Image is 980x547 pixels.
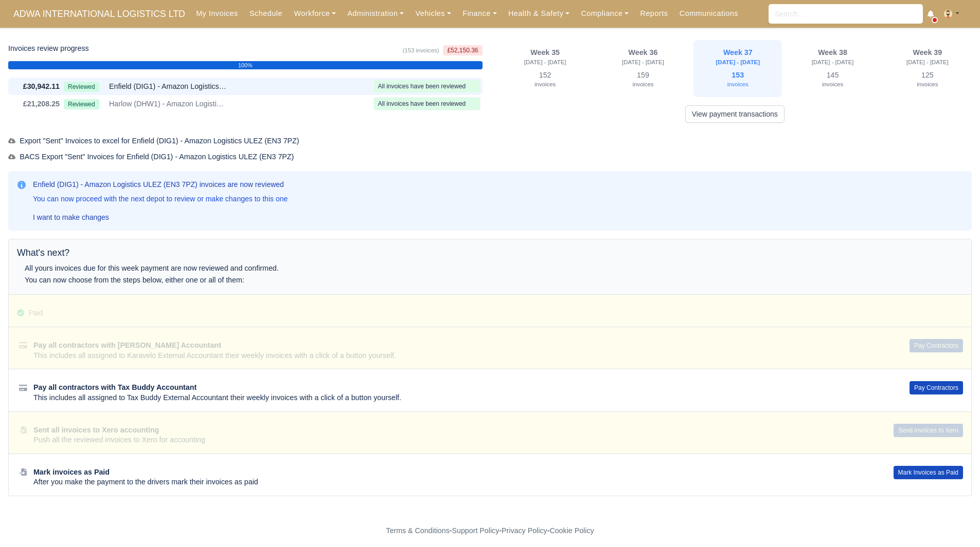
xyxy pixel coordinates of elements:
small: [DATE] - [DATE] [716,59,760,65]
span: All invoices have been reviewed [378,83,466,90]
a: Compliance [575,4,634,24]
a: View payment transactions [685,105,785,123]
div: 145 [794,69,870,91]
a: Communications [674,4,744,24]
a: Terms & Conditions [386,526,449,535]
button: Pay Contractors [910,381,963,394]
a: ADWA INTERNATIONAL LOGISTICS LTD [8,4,190,24]
div: 152 [504,69,586,91]
a: I want to make changes [29,209,113,225]
div: 153 [700,69,776,91]
span: Harlow (DHW1) - Amazon Logistics (CM19 5AW) [109,98,227,110]
a: Privacy Policy [502,526,547,535]
a: Vehicles [409,4,457,24]
div: 159 [605,69,681,91]
a: Support Policy [452,526,500,535]
h3: Enfield (DIG1) - Amazon Logistics ULEZ (EN3 7PZ) invoices are now reviewed [33,179,288,190]
a: Administration [342,4,409,24]
small: invoices [822,81,843,87]
small: invoices [727,81,749,87]
div: Week 39 [889,48,966,58]
div: Pay all contractors with Tax Buddy Accountant [33,383,885,393]
a: Workforce [288,4,342,24]
div: Week 38 [794,48,870,58]
small: [DATE] - [DATE] [524,59,566,65]
span: Enfield (DIG1) - Amazon Logistics ULEZ (EN3 7PZ) [109,81,227,92]
a: Cookie Policy [549,526,594,535]
p: You can now proceed with the next depot to review or make changes to this one [33,194,288,204]
a: My Invoices [190,4,244,24]
div: 100% [8,61,483,69]
a: Schedule [244,4,288,24]
div: After you make the payment to the drivers mark their invoices as paid [33,477,869,487]
div: You can now choose from the steps below, either one or all of them: [25,274,719,286]
small: [DATE] - [DATE] [812,59,854,65]
small: invoices [534,81,556,87]
button: Mark Invoices as Paid [894,466,963,479]
span: ADWA INTERNATIONAL LOGISTICS LTD [8,4,190,24]
span: Reviewed [64,82,99,92]
input: Search... [769,4,923,24]
div: Week 37 [700,48,776,58]
span: BACS Export "Sent" Invoices for Enfield (DIG1) - Amazon Logistics ULEZ (EN3 7PZ) [8,153,294,161]
small: invoices [632,81,653,87]
h5: What's next? [17,248,963,258]
div: Mark invoices as Paid [33,467,869,478]
div: Week 36 [605,48,681,58]
a: Finance [457,4,503,24]
h6: Invoices review progress [8,44,89,53]
small: [DATE] - [DATE] [906,59,949,65]
small: [DATE] - [DATE] [622,59,664,65]
span: Reviewed [64,99,99,109]
div: This includes all assigned to Tax Buddy External Accountant their weekly invoices with a click of... [33,393,885,403]
div: - - - [197,525,783,537]
div: £21,208.25 [10,98,60,110]
small: (153 invoices) [403,47,439,53]
a: Health & Safety [503,4,576,24]
div: Week 35 [504,48,586,58]
div: All yours invoices due for this week payment are now reviewed and confirmed. [25,262,719,274]
span: Export "Sent" Invoices to excel for Enfield (DIG1) - Amazon Logistics ULEZ (EN3 7PZ) [8,137,299,145]
div: £30,942.11 [10,81,60,92]
small: invoices [917,81,938,87]
a: Reports [634,4,673,24]
span: £52,150.36 [443,45,482,55]
div: 125 [889,69,966,91]
span: All invoices have been reviewed [378,100,466,107]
